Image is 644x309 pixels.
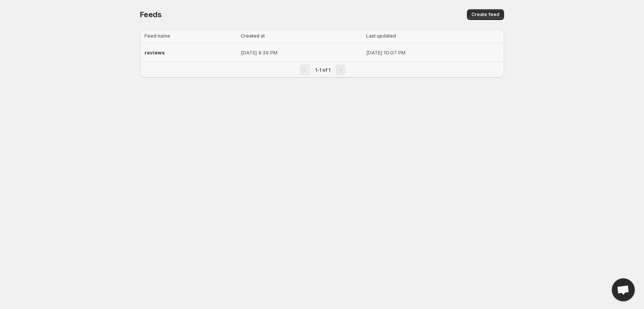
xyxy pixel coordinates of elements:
[145,33,170,39] span: Feed name
[241,49,361,56] p: [DATE] 9:39 PM
[315,67,330,73] span: 1-1 of 1
[366,33,396,39] span: Last updated
[612,278,635,301] div: Open chat
[472,12,499,18] span: Create feed
[366,49,499,56] p: [DATE] 10:07 PM
[140,62,504,77] nav: Pagination
[467,9,504,20] button: Create feed
[140,10,162,19] span: Feeds
[145,49,165,56] span: reviews
[241,33,265,39] span: Created at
